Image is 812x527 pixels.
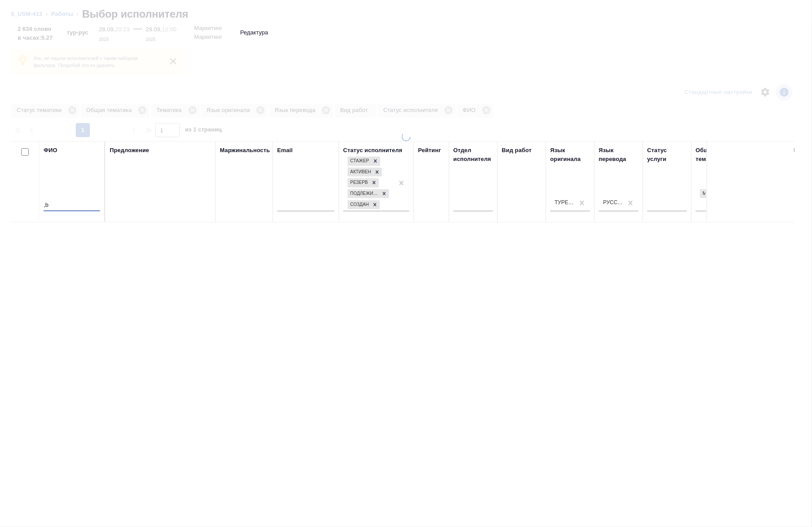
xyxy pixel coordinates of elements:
[555,199,575,206] div: Турецкий
[347,156,381,167] div: Стажер, Активен, Резерв, Подлежит внедрению, Создан
[44,146,57,155] div: ФИО
[700,189,705,198] div: Маркетинг
[348,189,379,198] div: Подлежит внедрению
[347,199,381,210] div: Стажер, Активен, Резерв, Подлежит внедрению, Создан
[277,146,293,155] div: Email
[343,146,402,155] div: Статус исполнителя
[418,146,441,155] div: Рейтинг
[348,168,372,177] div: Активен
[220,146,270,155] div: Маржинальность
[550,146,590,164] div: Язык оригинала
[696,146,735,164] div: Общая тематика
[599,146,638,164] div: Язык перевода
[347,167,383,178] div: Стажер, Активен, Резерв, Подлежит внедрению, Создан
[647,146,687,164] div: Статус услуги
[347,177,380,188] div: Стажер, Активен, Резерв, Подлежит внедрению, Создан
[502,146,532,155] div: Вид работ
[348,200,370,209] div: Создан
[699,188,716,199] div: Маркетинг
[240,28,268,37] p: Редактура
[110,146,149,155] div: Предложение
[453,146,493,164] div: Отдел исполнителя
[348,178,369,187] div: Резерв
[348,157,371,166] div: Стажер
[347,188,390,199] div: Стажер, Активен, Резерв, Подлежит внедрению, Создан
[603,199,623,206] div: Русский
